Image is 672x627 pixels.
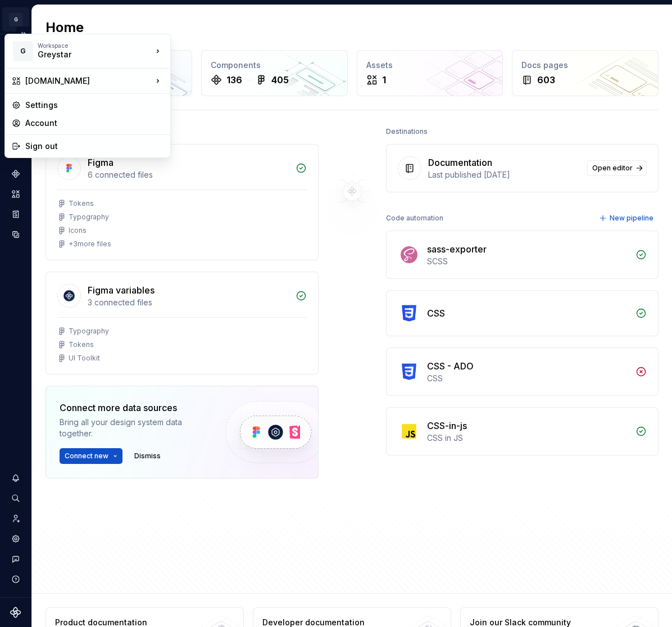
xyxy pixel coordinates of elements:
[25,141,164,152] div: Sign out
[38,49,133,60] div: Greystar
[38,42,152,49] div: Workspace
[25,75,152,87] div: [DOMAIN_NAME]
[25,118,164,129] div: Account
[13,41,33,61] div: G
[25,100,164,111] div: Settings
